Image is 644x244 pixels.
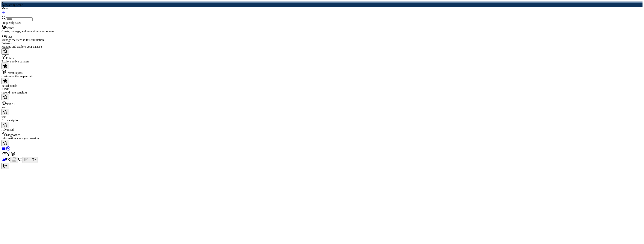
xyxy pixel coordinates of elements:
[1,45,643,48] div: Manage and explore your datasets
[1,115,6,118] span: test
[1,21,643,24] div: Frequently Used
[1,84,643,88] div: Saved panels
[1,60,643,63] div: Explore active datasets
[6,26,14,30] span: Scenes
[1,137,643,140] div: Information about your session
[1,119,643,122] div: No description
[1,42,12,45] span: Datasets
[1,38,643,42] div: Manage the steps in this simulation
[6,102,15,105] span: saveAS
[1,106,643,109] div: test
[1,91,643,94] div: second june paneluiu
[6,3,23,7] span: Starting scene
[1,7,643,10] div: Menu
[6,71,22,74] span: Terrain layers
[1,75,643,78] div: Customize the map terrain
[6,56,14,60] span: Filters
[1,30,643,33] div: Create, manage, and save simulation scenes
[1,128,643,131] div: Advanced
[6,35,13,38] span: Steps
[6,133,20,136] span: Diagnostics
[1,88,9,91] span: JUNE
